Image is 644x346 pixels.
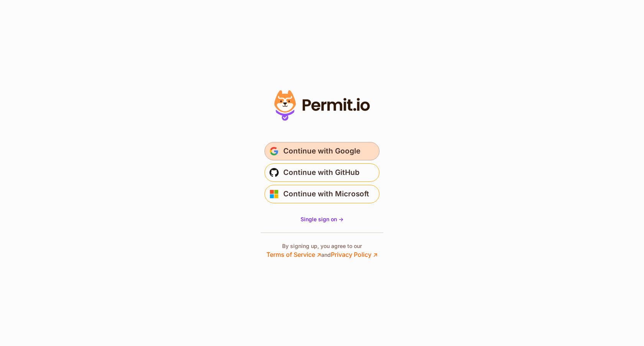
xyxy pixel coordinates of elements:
a: Single sign on -> [301,215,343,223]
span: Continue with Microsoft [283,188,369,200]
a: Privacy Policy ↗ [331,251,378,258]
span: Continue with Google [283,145,360,157]
span: Single sign on -> [301,216,343,222]
button: Continue with Google [264,142,379,160]
button: Continue with Microsoft [264,185,379,203]
span: Continue with GitHub [283,166,360,179]
a: Terms of Service ↗ [266,251,321,258]
p: By signing up, you agree to our and [266,242,378,259]
button: Continue with GitHub [264,163,379,182]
